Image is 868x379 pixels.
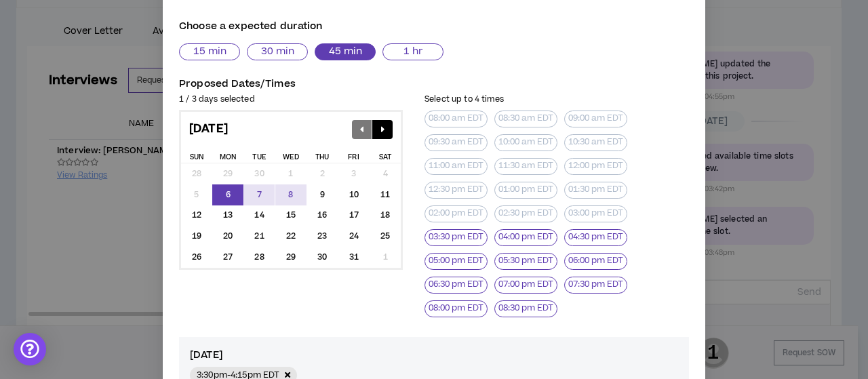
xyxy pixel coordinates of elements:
[247,43,308,60] button: 30 min
[564,253,627,270] button: 06:00 pm EDT
[338,153,369,163] div: Fri
[425,300,488,317] button: 08:00 pm EDT
[189,121,228,138] div: [DATE]
[564,277,627,294] button: 07:30 pm EDT
[212,153,243,163] div: Mon
[244,153,275,163] div: Tue
[425,229,488,246] button: 03:30 pm EDT
[179,94,255,105] small: 1 / 3 days selected
[425,277,488,294] button: 06:30 pm EDT
[425,94,504,105] small: Select up to 4 times
[179,72,296,96] label: Proposed Dates/Times
[564,229,627,246] button: 04:30 pm EDT
[494,277,557,294] button: 07:00 pm EDT
[14,333,46,365] div: Open Intercom Messenger
[370,153,401,163] div: Sat
[179,14,689,38] label: Choose a expected duration
[315,43,376,60] button: 45 min
[494,300,557,317] button: 08:30 pm EDT
[275,153,307,163] div: Wed
[179,43,240,60] button: 15 min
[190,348,678,363] p: [DATE]
[425,253,488,270] button: 05:00 pm EDT
[494,253,557,270] button: 05:30 pm EDT
[307,153,338,163] div: Thu
[382,43,443,60] button: 1 hr
[181,153,212,163] div: Sun
[494,229,557,246] button: 04:00 pm EDT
